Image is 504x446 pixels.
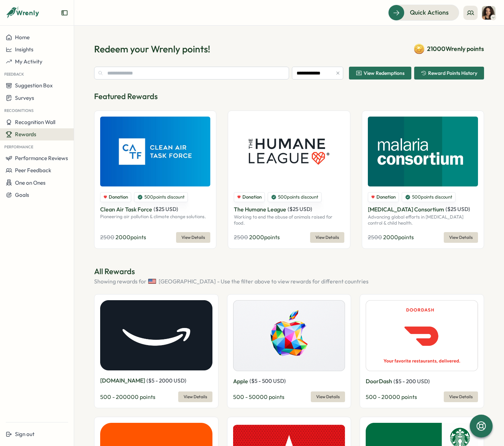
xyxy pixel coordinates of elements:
span: 2500 [234,234,248,241]
span: Goals [15,191,29,198]
span: 2000 points [115,234,146,241]
span: Recognition Wall [15,119,55,125]
img: Malaria Consortium [368,117,478,186]
span: ( $ 5 - 2000 USD ) [146,377,186,384]
span: Surveys [15,94,34,101]
img: Franchesca Rybar [482,6,495,20]
img: Clean Air Task Force [100,117,210,186]
p: DoorDash [366,377,392,386]
button: Reward Points History [414,67,484,80]
span: View Details [181,232,205,242]
span: Home [15,34,30,41]
p: Clean Air Task Force [100,205,152,214]
span: 2500 [368,234,382,241]
span: Sign out [15,431,35,437]
span: Donation [242,194,262,200]
span: Quick Actions [410,8,449,17]
img: DoorDash [366,300,478,371]
span: Rewards [15,131,36,138]
span: 500 - 20000 points [366,393,417,400]
p: Featured Rewards [94,91,484,102]
span: Donation [109,194,128,200]
span: 2000 points [249,234,280,241]
img: The Humane League [234,117,344,186]
span: View Details [184,392,207,402]
span: 500 - 200000 points [100,393,155,400]
button: View Details [310,232,344,243]
span: ( $ 25 USD ) [288,206,312,212]
p: All Rewards [94,266,484,277]
p: [DOMAIN_NAME] [100,376,145,385]
span: Showing rewards for [94,277,146,286]
button: Expand sidebar [61,9,68,16]
img: Amazon.com [100,300,212,370]
span: My Activity [15,58,42,65]
button: View Details [176,232,210,243]
span: ( $ 5 - 500 USD ) [250,378,286,384]
span: 2500 [100,234,114,241]
button: View Redemptions [349,67,411,80]
span: View Details [449,392,473,402]
button: View Details [311,391,345,402]
span: 21000 Wrenly points [427,44,484,53]
img: Apple [233,300,345,371]
div: 500 points discount [134,192,188,202]
p: Apple [233,377,248,386]
span: Donation [376,194,396,200]
p: Advancing global efforts in [MEDICAL_DATA] control & child health. [368,214,478,226]
button: Quick Actions [388,5,459,20]
p: Working to end the abuse of animals raised for food. [234,214,344,226]
div: 500 points discount [402,192,456,202]
span: View Redemptions [364,71,405,76]
span: ( $ 25 USD ) [446,206,470,212]
span: ( $ 25 USD ) [154,206,178,212]
span: [GEOGRAPHIC_DATA] [159,277,216,286]
span: One on Ones [15,179,46,186]
span: 2000 points [383,234,414,241]
div: 500 points discount [268,192,322,202]
span: Peer Feedback [15,167,51,174]
span: View Details [315,232,339,242]
button: View Details [444,391,478,402]
span: Reward Points History [428,71,477,76]
p: [MEDICAL_DATA] Consortium [368,205,444,214]
button: View Details [178,391,212,402]
span: ( $ 5 - 200 USD ) [394,378,430,385]
img: United States [148,277,156,286]
p: Pioneering air pollution & climate change solutions. [100,214,210,220]
span: Suggestion Box [15,82,53,89]
button: View Details [444,232,478,243]
span: Performance Reviews [15,155,68,162]
h1: Redeem your Wrenly points! [94,43,210,55]
p: The Humane League [234,205,286,214]
span: View Details [449,232,473,242]
span: Insights [15,46,34,53]
span: - Use the filter above to view rewards for different countries [217,277,369,286]
span: View Details [316,392,340,402]
span: 500 - 50000 points [233,393,284,400]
